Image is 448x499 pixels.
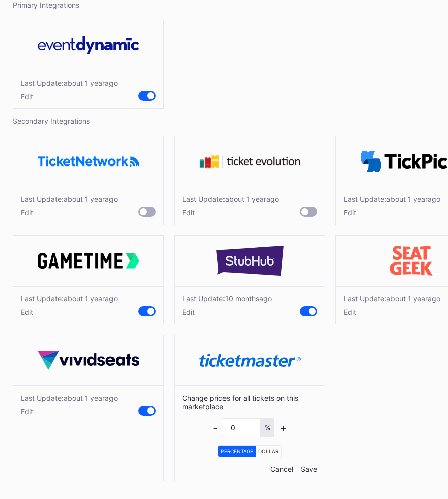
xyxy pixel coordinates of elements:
img: vividSeats.svg [38,351,139,370]
div: Edit [21,208,118,217]
div: Edit [344,208,440,217]
div: Edit [21,92,118,101]
img: ticketmaster.svg [199,354,301,367]
div: Last Update: about 1 year ago [21,394,118,402]
div: Edit [21,308,118,316]
div: Last Update: about 1 year ago [344,294,440,303]
div: Edit [344,308,440,316]
div: Last Update: about 1 year ago [21,294,118,303]
div: Dollar [256,446,281,457]
div: Edit [21,407,118,416]
div: Last Update: 10 months ago [182,294,272,303]
div: Change prices for all tickets on this marketplace [175,385,325,481]
img: tevo.svg [199,154,301,169]
div: + [279,421,287,434]
div: % [261,418,274,437]
img: eventDynamic.svg [38,36,139,54]
img: ticketNetwork.png [38,156,139,166]
div: Edit [182,308,272,316]
img: gametime.svg [38,253,139,269]
div: Last Update: about 1 year ago [21,195,118,203]
div: Last Update: about 1 year ago [344,195,440,203]
div: Save [301,465,317,473]
div: Cancel [270,465,293,473]
img: stubHub.svg [199,246,301,276]
div: Last Update: about 1 year ago [182,195,279,203]
div: Edit [182,208,279,217]
div: Percentage [218,446,256,457]
div: Last Update: about 1 year ago [21,79,118,87]
div: - [213,421,218,434]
